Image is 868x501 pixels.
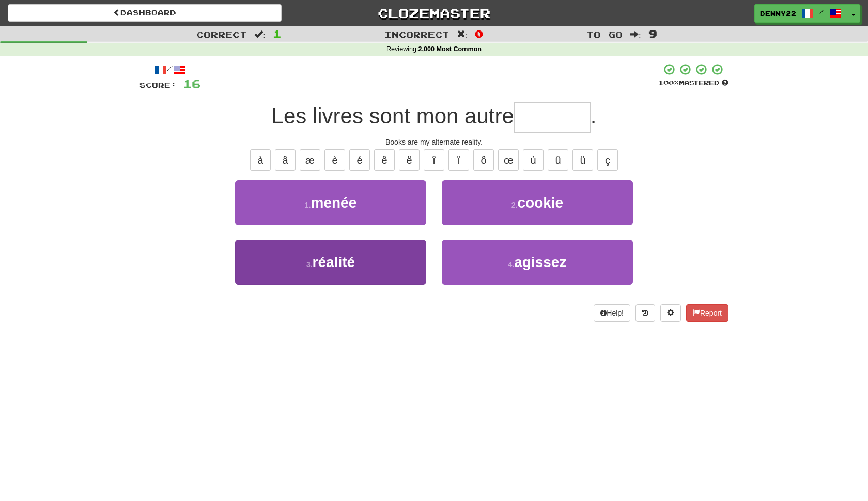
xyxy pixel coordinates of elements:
button: ü [572,149,593,171]
span: : [630,30,641,39]
div: / [139,63,200,76]
a: Denny22 / [754,4,847,23]
span: Correct [196,29,247,39]
div: Books are my alternate reality. [139,137,729,147]
button: ë [399,149,420,171]
span: 0 [475,27,484,40]
small: 4 . [508,260,515,269]
span: menée [311,195,357,211]
span: 9 [648,27,657,40]
span: cookie [517,195,563,211]
span: : [254,30,266,39]
button: Round history (alt+y) [636,304,655,322]
span: réalité [313,254,355,270]
button: 4.agissez [442,240,633,285]
span: : [457,30,468,39]
button: 1.menée [235,180,426,225]
span: Score: [139,81,177,89]
span: 1 [273,27,282,40]
button: 2.cookie [442,180,633,225]
a: Dashboard [8,4,282,22]
button: é [349,149,370,171]
button: æ [300,149,320,171]
span: Les livres sont mon autre [272,104,514,128]
span: 100 % [658,79,679,87]
button: î [424,149,444,171]
button: Help! [594,304,630,322]
strong: 2,000 Most Common [419,45,482,53]
small: 1 . [305,201,311,209]
span: Denny22 [760,9,796,18]
button: œ [498,149,519,171]
span: / [819,8,824,15]
a: Clozemaster [297,4,571,22]
span: agissez [514,254,566,270]
button: â [275,149,296,171]
div: Mastered [658,79,729,88]
small: 2 . [512,201,518,209]
button: ê [374,149,395,171]
span: 16 [183,77,200,90]
span: . [591,104,597,128]
button: ô [473,149,494,171]
span: To go [586,29,623,39]
button: ç [597,149,618,171]
button: ù [523,149,544,171]
button: ï [448,149,469,171]
button: è [324,149,345,171]
button: û [548,149,568,171]
small: 3 . [306,260,313,269]
button: Report [686,304,729,322]
button: à [250,149,271,171]
span: Incorrect [384,29,450,39]
button: 3.réalité [235,240,426,285]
